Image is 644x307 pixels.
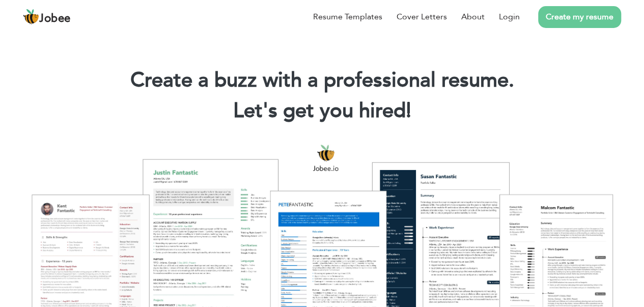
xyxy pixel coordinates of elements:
a: About [461,11,485,23]
a: Create my resume [538,6,621,28]
h1: Create a buzz with a professional resume. [15,67,629,94]
a: Jobee [23,9,71,25]
img: jobee.io [23,9,39,25]
span: get you hired! [283,97,411,125]
a: Cover Letters [397,11,447,23]
h2: Let's [15,98,629,124]
a: Login [499,11,520,23]
span: Jobee [39,13,71,24]
span: | [406,97,411,125]
a: Resume Templates [313,11,382,23]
